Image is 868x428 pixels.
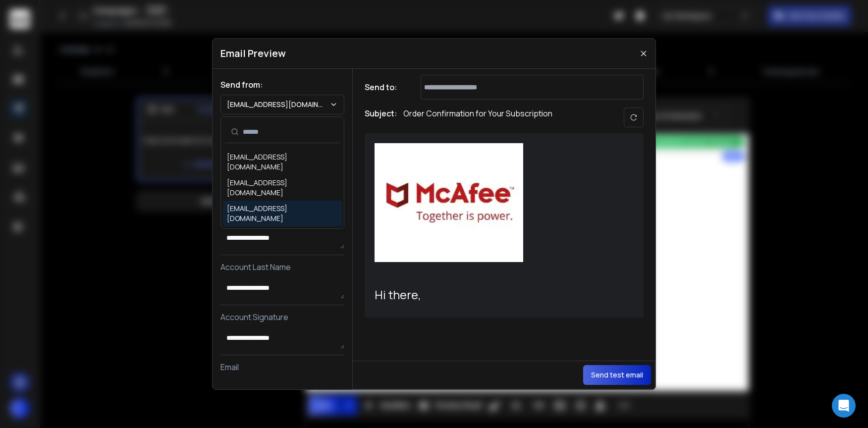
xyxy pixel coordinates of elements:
[375,286,421,303] span: Hi there,
[583,365,651,385] button: Send test email
[220,361,344,373] p: Email
[220,79,344,91] h1: Send from:
[227,100,329,109] p: [EMAIL_ADDRESS][DOMAIN_NAME]
[227,178,338,198] div: [EMAIL_ADDRESS][DOMAIN_NAME]
[365,81,404,93] h1: Send to:
[403,107,552,127] p: Order Confirmation for Your Subscription
[220,47,286,60] h1: Email Preview
[227,152,338,172] div: [EMAIL_ADDRESS][DOMAIN_NAME]
[365,107,397,127] h1: Subject:
[220,311,344,323] p: Account Signature
[220,261,344,273] p: Account Last Name
[227,204,338,223] div: [EMAIL_ADDRESS][DOMAIN_NAME]
[832,394,856,418] div: Open Intercom Messenger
